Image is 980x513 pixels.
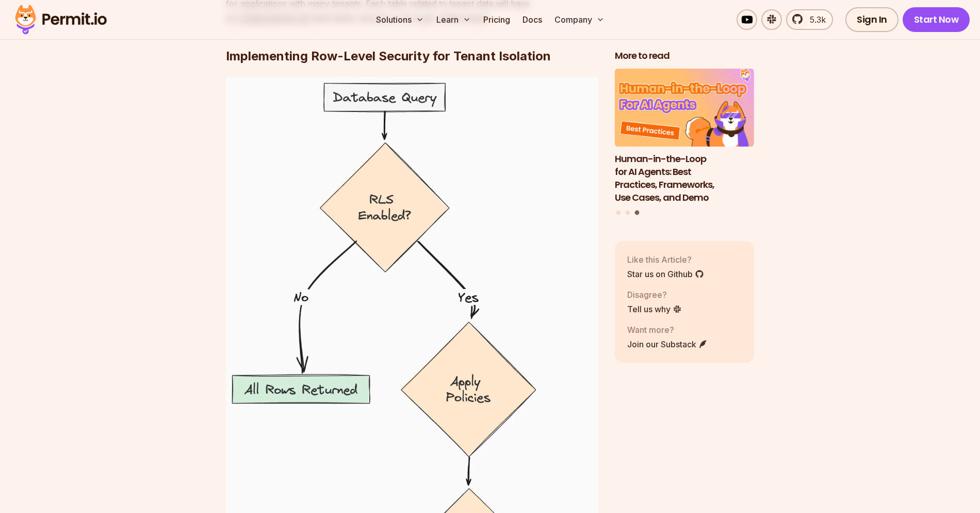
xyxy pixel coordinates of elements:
[372,9,428,30] button: Solutions
[432,9,475,30] button: Learn
[627,288,682,301] p: Disagree?
[627,268,704,280] a: Star us on Github
[627,253,704,266] p: Like this Article?
[627,303,682,315] a: Tell us why
[518,9,546,30] a: Docs
[786,9,833,30] a: 5.3k
[550,9,609,30] button: Company
[615,69,754,147] img: Human-in-the-Loop for AI Agents: Best Practices, Frameworks, Use Cases, and Demo
[845,7,899,32] a: Sign In
[479,9,514,30] a: Pricing
[615,153,754,204] h3: Human-in-the-Loop for AI Agents: Best Practices, Frameworks, Use Cases, and Demo
[615,69,754,217] div: Posts
[615,50,754,62] h2: More to read
[10,2,111,37] img: Permit logo
[804,13,826,26] span: 5.3k
[903,7,970,32] a: Start Now
[627,338,708,350] a: Join our Substack
[626,211,630,215] button: Go to slide 2
[615,69,754,204] a: Human-in-the-Loop for AI Agents: Best Practices, Frameworks, Use Cases, and DemoHuman-in-the-Loop...
[627,324,708,336] p: Want more?
[634,211,639,215] button: Go to slide 3
[616,211,620,215] button: Go to slide 1
[615,69,754,204] li: 3 of 3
